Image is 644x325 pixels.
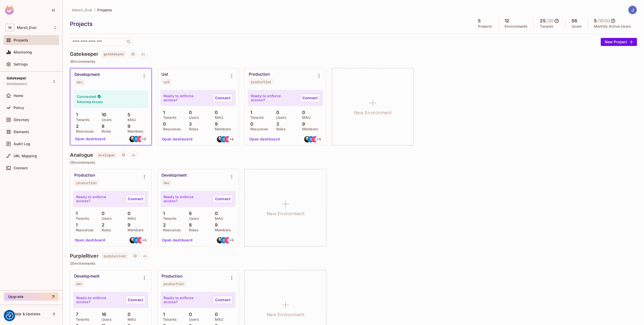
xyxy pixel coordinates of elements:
[217,136,223,142] img: thomas@permit.io
[300,116,310,120] p: MAU
[251,94,296,102] p: Ready to enforce access?
[14,154,37,158] span: URL Mapping
[304,136,310,142] img: thomas@permit.io
[212,216,223,221] p: MAU
[130,237,136,243] img: thomas@permit.io
[186,116,199,120] p: Users
[96,152,116,158] span: analogue
[99,223,104,228] p: 2
[102,51,126,57] span: gatekeeper
[164,296,209,304] p: Ready to enforce access?
[300,127,318,131] p: Members
[312,136,318,142] img: carla.teixeira@mmc.com
[125,124,130,129] p: 9
[137,136,143,142] img: carla.teixeira@mmc.com
[213,195,233,203] a: Connect
[160,317,177,321] p: Tenants
[102,253,128,259] span: purpleriver
[70,20,469,28] div: Projects
[99,129,111,133] p: Roles
[74,173,95,178] div: Production
[125,118,136,122] p: MAU
[546,18,554,23] h5: / 20
[73,228,94,232] p: Resources
[300,122,305,127] p: 9
[186,122,192,127] p: 3
[73,312,78,317] p: 7
[162,72,168,77] div: Uat
[164,181,170,185] div: dev
[70,60,637,64] p: 3 Environments
[6,24,14,31] span: M
[73,135,108,143] button: Open dashboard
[594,24,631,28] p: Monthly Active Users
[73,129,94,133] p: Resources
[76,282,82,286] div: dev
[160,312,165,317] p: 1
[139,273,149,283] button: Environment settings
[540,18,545,23] h5: 25
[125,112,130,117] p: 5
[142,238,146,242] span: + 6
[505,18,509,23] h5: 12
[160,228,181,232] p: Resources
[160,127,181,131] p: Resources
[74,72,100,77] div: Development
[274,110,279,115] p: 0
[6,312,13,319] button: Consent Preferences
[186,216,199,221] p: Users
[164,282,184,286] div: production
[99,124,104,129] p: 8
[99,216,112,221] p: Users
[125,129,144,133] p: Members
[133,237,140,243] img: ben.read@mmc.com
[212,317,223,321] p: MAU
[73,118,90,122] p: Tenants
[129,136,136,142] img: thomas@permit.io
[14,166,28,170] span: Connect
[213,94,233,102] a: Connect
[70,51,99,57] h4: Gatekeeper
[186,223,192,228] p: 8
[160,116,177,120] p: Tenants
[125,216,136,221] p: MAU
[125,312,131,317] p: 0
[229,137,233,141] span: + 6
[314,71,324,81] button: Environment settings
[212,110,218,115] p: 0
[99,312,106,317] p: 16
[73,112,78,117] p: 1
[125,223,130,228] p: 9
[160,236,195,244] button: Open dashboard
[14,94,23,98] span: Home
[137,237,143,243] img: carla.teixeira@mmc.com
[628,6,637,14] img: Jose Basanta
[248,122,253,127] p: 0
[74,274,99,279] div: Development
[221,237,227,243] img: ben.read@mmc.com
[478,18,481,23] h5: 5
[212,122,218,127] p: 9
[99,118,112,122] p: Users
[317,137,321,141] span: + 6
[601,38,637,46] button: New Project
[212,223,218,228] p: 9
[94,8,95,12] li: /
[99,211,105,216] p: 0
[70,152,93,158] h4: Analogue
[164,94,209,102] p: Ready to enforce access?
[160,135,195,143] button: Open dashboard
[227,273,237,283] button: Environment settings
[212,116,223,120] p: MAU
[224,237,231,243] img: carla.teixeira@mmc.com
[129,52,137,57] span: Project settings
[247,135,282,143] button: Open dashboard
[125,228,144,232] p: Members
[14,50,32,54] span: Monitoring
[212,312,218,317] p: 0
[478,24,492,28] p: Projects
[217,237,223,243] img: thomas@permit.io
[125,211,131,216] p: 0
[300,110,305,115] p: 0
[70,261,637,265] p: 2 Environments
